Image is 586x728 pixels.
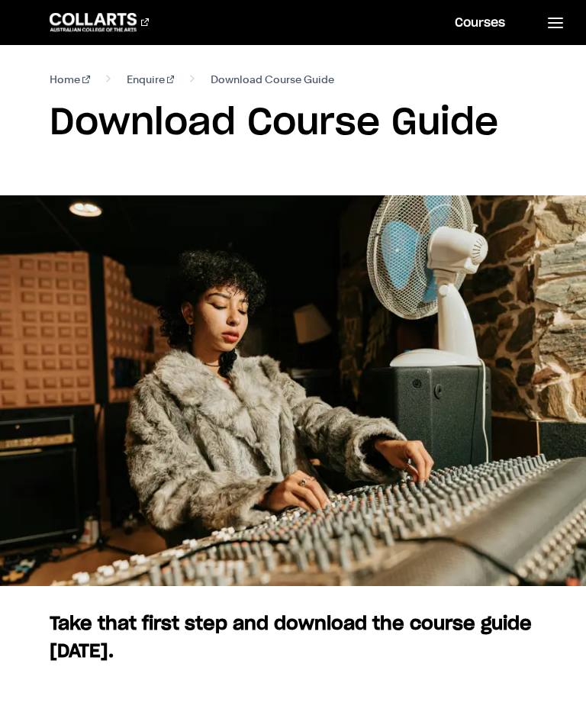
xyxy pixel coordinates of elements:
a: Enquire [127,70,175,89]
span: Download Course Guide [211,70,334,89]
strong: Take that first step and download the course guide [DATE]. [50,615,532,661]
a: Home [50,70,90,89]
div: Go to homepage [50,13,149,31]
h1: Download Course Guide [50,101,536,147]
